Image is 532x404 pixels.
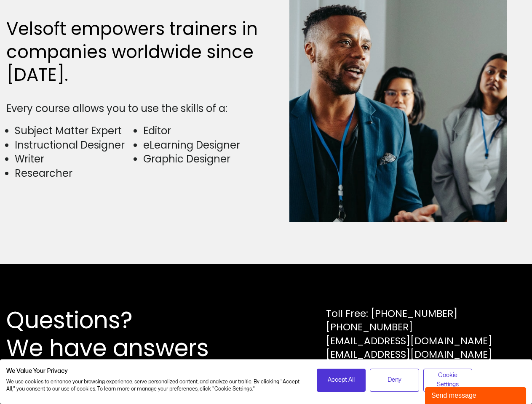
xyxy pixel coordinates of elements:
[6,101,262,116] div: Every course allows you to use the skills of a:
[143,138,262,152] li: eLearning Designer
[143,124,262,138] li: Editor
[425,385,528,404] iframe: chat widget
[6,18,262,87] h2: Velsoft empowers trainers in companies worldwide since [DATE].
[15,138,133,152] li: Instructional Designer
[429,371,467,390] span: Cookie Settings
[15,152,133,166] li: Writer
[143,152,262,166] li: Graphic Designer
[370,369,419,392] button: Deny all cookies
[317,369,366,392] button: Accept all cookies
[15,124,133,138] li: Subject Matter Expert
[388,375,401,385] span: Deny
[423,369,473,392] button: Adjust cookie preferences
[6,378,304,393] p: We use cookies to enhance your browsing experience, serve personalized content, and analyze our t...
[328,375,355,385] span: Accept All
[326,307,492,361] div: Toll Free: [PHONE_NUMBER] [PHONE_NUMBER] [EMAIL_ADDRESS][DOMAIN_NAME] [EMAIL_ADDRESS][DOMAIN_NAME]
[6,367,304,375] h2: We Value Your Privacy
[6,306,239,362] h2: Questions? We have answers
[15,166,133,181] li: Researcher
